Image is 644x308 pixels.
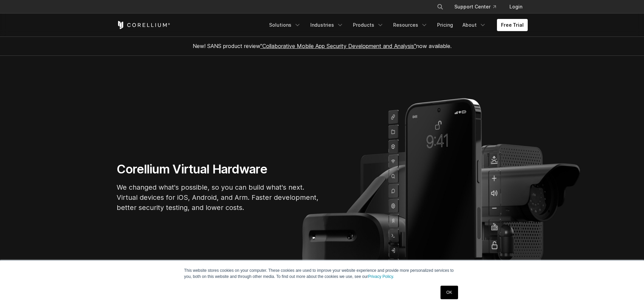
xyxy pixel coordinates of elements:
a: Corellium Home [117,21,170,29]
a: Pricing [433,19,457,31]
a: Products [349,19,388,31]
p: We changed what's possible, so you can build what's next. Virtual devices for iOS, Android, and A... [117,182,319,213]
a: Resources [389,19,432,31]
h1: Corellium Virtual Hardware [117,162,319,177]
a: Solutions [265,19,305,31]
a: OK [440,286,458,299]
button: Search [434,1,446,13]
div: Navigation Menu [265,19,528,31]
a: Support Center [449,1,501,13]
a: Free Trial [497,19,528,31]
a: Privacy Policy. [368,274,394,279]
a: "Collaborative Mobile App Security Development and Analysis" [260,43,416,49]
p: This website stores cookies on your computer. These cookies are used to improve your website expe... [184,267,460,280]
div: Navigation Menu [429,1,528,13]
a: Industries [306,19,348,31]
span: New! SANS product review now available. [193,43,452,49]
a: Login [504,1,528,13]
a: About [458,19,490,31]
